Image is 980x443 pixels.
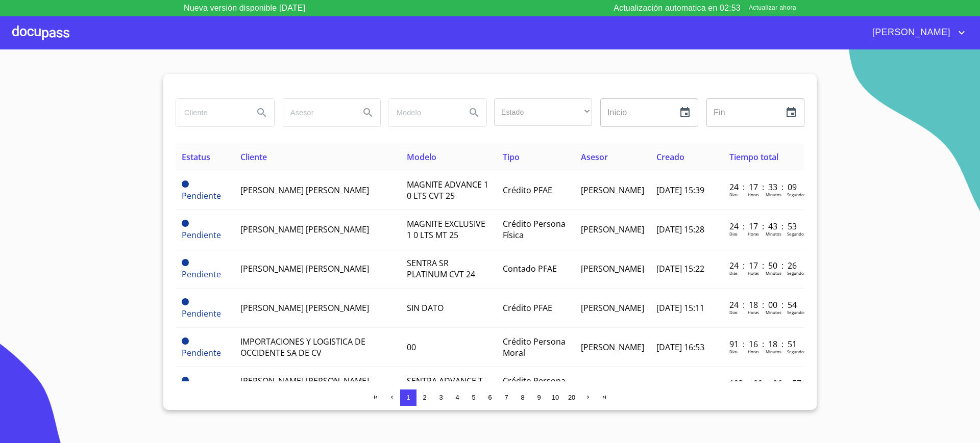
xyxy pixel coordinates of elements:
span: SENTRA ADVANCE T M [407,375,483,398]
span: [DATE] 09:05 [656,381,704,392]
span: Modelo [407,151,436,163]
span: 4 [455,394,459,401]
button: 3 [433,389,449,406]
span: [PERSON_NAME] [865,24,955,41]
span: [PERSON_NAME] [581,381,644,392]
p: Dias [729,270,738,276]
span: Pendiente [182,298,189,305]
button: Search [462,100,486,125]
p: Minutos [766,270,781,276]
span: Estatus [182,151,210,163]
span: 3 [439,394,443,401]
span: [PERSON_NAME] [PERSON_NAME] [PERSON_NAME] [240,375,369,398]
button: Search [250,100,274,125]
span: [DATE] 16:53 [656,342,704,353]
p: Actualización automatica en 02:53 [614,2,741,14]
span: Pendiente [182,220,189,227]
span: 2 [423,394,426,401]
span: Asesor [581,151,608,163]
span: [PERSON_NAME] [581,302,644,314]
span: [PERSON_NAME] [581,342,644,353]
p: Dias [729,309,738,315]
p: Horas [748,270,759,276]
p: Minutos [766,349,781,354]
span: Crédito PFAE [503,302,552,314]
span: [PERSON_NAME] [581,263,644,274]
p: Dias [729,349,738,354]
span: Pendiente [182,269,221,280]
p: 24 : 17 : 33 : 09 [729,181,798,193]
button: 2 [416,389,433,406]
button: 4 [449,389,465,406]
p: Horas [748,349,759,354]
p: 123 : 00 : 06 : 57 [729,378,798,389]
span: Tipo [503,151,520,163]
input: search [388,99,458,126]
button: 20 [563,389,580,406]
span: [PERSON_NAME] [PERSON_NAME] [240,224,369,235]
p: Segundos [787,349,806,354]
button: account of current user [865,24,968,41]
span: [DATE] 15:28 [656,224,704,235]
span: [DATE] 15:22 [656,263,704,274]
p: Segundos [787,231,806,237]
div: ​ [494,98,592,126]
p: 24 : 17 : 43 : 53 [729,221,798,232]
span: [PERSON_NAME] [PERSON_NAME] [240,302,369,314]
button: 1 [400,389,416,406]
p: Dias [729,231,738,237]
span: 10 [552,394,559,401]
p: Horas [748,231,759,237]
span: [PERSON_NAME] [581,224,644,235]
span: Crédito Persona Física [503,218,566,241]
span: Pendiente [182,337,189,345]
button: 8 [514,389,531,406]
span: Cliente [240,151,267,163]
span: Tiempo total [729,151,778,163]
span: Pendiente [182,180,189,188]
span: Pendiente [182,377,189,384]
span: Creado [656,151,684,163]
p: Segundos [787,192,806,197]
p: Minutos [766,231,781,237]
button: 5 [465,389,482,406]
span: Pendiente [182,190,221,201]
span: Contado PFAE [503,263,557,274]
span: [DATE] 15:39 [656,185,704,196]
p: 24 : 18 : 00 : 54 [729,299,798,310]
button: 10 [547,389,563,406]
span: IMPORTACIONES Y LOGISTICA DE OCCIDENTE SA DE CV [240,336,365,358]
p: Segundos [787,270,806,276]
span: 20 [568,394,575,401]
span: SENTRA SR PLATINUM CVT 24 [407,257,475,280]
span: SIN DATO [407,302,444,314]
span: Crédito Persona Física [503,375,566,398]
p: Horas [748,309,759,315]
span: Actualizar ahora [749,3,796,14]
button: 6 [482,389,498,406]
span: Pendiente [182,347,221,358]
button: 9 [531,389,547,406]
span: 9 [537,394,541,401]
p: Dias [729,192,738,197]
span: MAGNITE ADVANCE 1 0 LTS CVT 25 [407,179,488,201]
p: Minutos [766,192,781,197]
p: 24 : 17 : 50 : 26 [729,260,798,271]
span: [PERSON_NAME] [581,185,644,196]
span: [DATE] 15:11 [656,302,704,314]
span: Pendiente [182,308,221,319]
span: MAGNITE EXCLUSIVE 1 0 LTS MT 25 [407,218,485,241]
span: 7 [504,394,508,401]
span: 6 [488,394,492,401]
p: Nueva versión disponible [DATE] [184,2,305,14]
span: Pendiente [182,259,189,266]
input: search [282,99,352,126]
p: Segundos [787,309,806,315]
span: [PERSON_NAME] [PERSON_NAME] [240,263,369,274]
span: [PERSON_NAME] [PERSON_NAME] [240,185,369,196]
span: Crédito Persona Moral [503,336,566,358]
button: Search [356,100,380,125]
button: 7 [498,389,514,406]
span: 00 [407,342,416,353]
input: search [176,99,246,126]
